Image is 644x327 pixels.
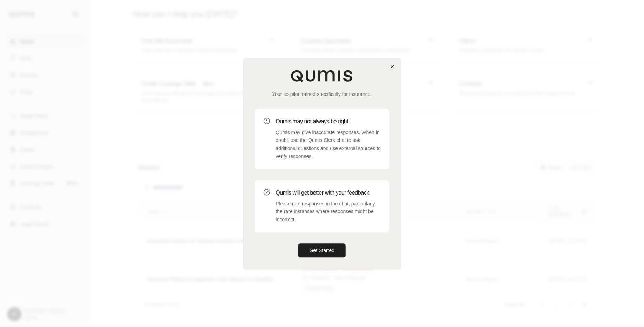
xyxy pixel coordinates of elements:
img: Qumis Logo [291,70,354,82]
h3: Qumis may not always be right [276,117,381,126]
p: Your co-pilot trained specifically for insurance. [255,91,389,98]
button: Get Started [298,243,346,257]
h3: Qumis will get better with your feedback [276,189,381,197]
p: Qumis may give inaccurate responses. When in doubt, use the Qumis Clerk chat to ask additional qu... [276,129,381,161]
p: Please rate responses in the chat, particularly the rare instances where responses might be incor... [276,200,381,224]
